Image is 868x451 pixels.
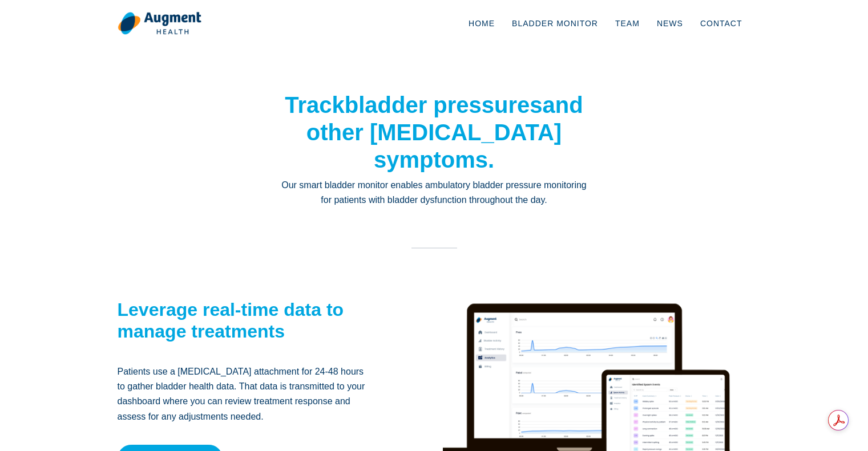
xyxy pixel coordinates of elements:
p: Patients use a [MEDICAL_DATA] attachment for 24-48 hours to gather bladder health data. That data... [118,364,372,425]
a: Bladder Monitor [503,5,607,42]
a: Team [607,5,648,42]
a: News [648,5,692,42]
h2: Leverage real-time data to manage treatments [118,299,372,343]
img: logo [118,11,201,35]
a: Contact [692,5,751,42]
strong: bladder pressures [345,92,543,117]
h1: Track and other [MEDICAL_DATA] symptoms. [280,91,588,173]
p: Our smart bladder monitor enables ambulatory bladder pressure monitoring for patients with bladde... [280,178,588,208]
a: Home [460,5,503,42]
